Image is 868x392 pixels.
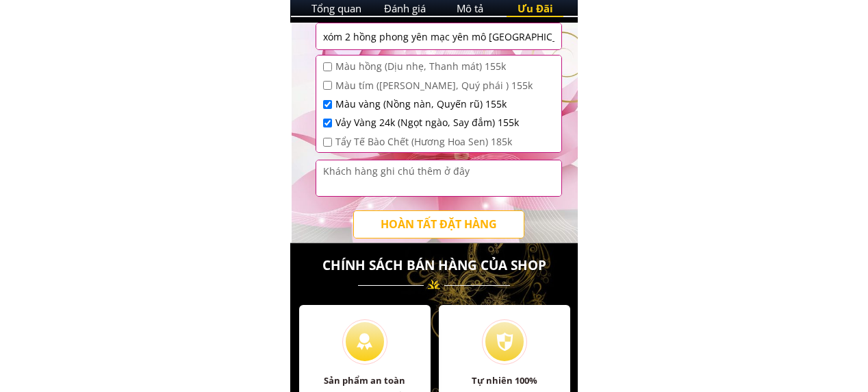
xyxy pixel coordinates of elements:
span: Tự nhiên 100% [472,374,537,387]
span: Màu tím ([PERSON_NAME], Quý phái ) 155k [335,78,533,93]
span: Sản phẩm an toàn [324,374,405,387]
span: Vảy Vàng 24k (Ngọt ngào, Say đắm) 155k [335,115,533,130]
span: Màu hồng (Dịu nhẹ, Thanh mát) 155k [335,59,533,74]
input: Địa chỉ cũ [320,23,558,49]
div: CHÍNH SÁCH BÁN HÀNG CỦA SHOP [314,256,554,275]
span: Màu vàng (Nồng nàn, Quyến rũ) 155k [335,97,533,112]
p: HOÀN TẤT ĐẶT HÀNG [354,211,524,238]
span: Tẩy Tế Bào Chết (Hương Hoa Sen) 185k [335,134,533,149]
